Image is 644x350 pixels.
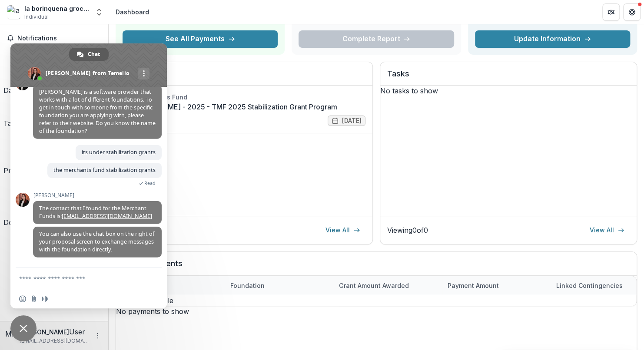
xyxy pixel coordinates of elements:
[3,31,105,45] button: Notifications
[53,166,156,174] span: the merchants fund stabilization grants
[62,212,152,220] a: [EMAIL_ADDRESS][DOMAIN_NAME]
[387,69,630,86] h2: Tasks
[123,30,278,48] button: See All Payments
[551,281,628,290] div: Linked Contingencies
[123,69,365,86] h2: Proposals
[88,48,100,61] span: Chat
[10,315,37,341] div: Close chat
[144,180,156,186] span: Read
[42,295,49,302] span: Audio message
[475,30,630,48] a: Update Information
[225,276,334,295] div: Foundation
[19,295,26,302] span: Insert an emoji
[24,13,49,21] span: Individual
[39,88,156,135] span: [PERSON_NAME] is a software provider that works with a lot of different foundations. To get in to...
[380,86,637,96] p: No tasks to show
[20,337,89,345] p: [EMAIL_ADDRESS][DOMAIN_NAME]
[112,6,153,18] nav: breadcrumb
[3,165,37,176] div: Proposals
[334,281,414,290] div: Grant amount awarded
[623,3,641,21] button: Get Help
[19,275,139,283] textarea: Compose your message...
[93,330,103,341] button: More
[17,35,101,42] span: Notifications
[93,3,105,21] button: Open entity switcher
[320,223,365,237] a: View All
[442,276,551,295] div: Payment Amount
[116,295,636,306] p: No data available
[24,4,90,13] div: la borinquena grocery
[5,329,16,339] div: Miriam negron
[3,179,41,228] a: Documents
[69,327,85,337] p: User
[442,281,504,290] div: Payment Amount
[116,276,225,295] div: Grant
[3,85,40,96] div: Dashboard
[3,132,37,176] a: Proposals
[3,217,41,228] div: Documents
[584,223,630,237] a: View All
[39,205,152,220] span: The contact that I found for the Merchant Funds is:
[123,259,630,275] h2: Grant Payments
[82,149,156,156] span: its under stabilization grants
[3,99,23,129] a: Tasks
[334,276,442,295] div: Grant amount awarded
[69,48,109,61] div: Chat
[3,49,40,96] a: Dashboard
[387,225,428,235] p: Viewing 0 of 0
[33,192,162,198] span: [PERSON_NAME]
[116,306,637,317] div: No payments to show
[20,327,69,337] p: [PERSON_NAME]
[116,7,149,17] div: Dashboard
[602,3,620,21] button: Partners
[30,295,37,302] span: Send a file
[225,281,270,290] div: Foundation
[7,5,21,19] img: la borinquena grocery
[123,102,365,112] a: [PERSON_NAME] - 2025 - TMF 2025 Stabilization Grant Program
[138,68,149,79] div: More channels
[3,118,23,129] div: Tasks
[39,230,154,253] span: You can also use the chat box on the right of your proposal screen to exchange messages with the ...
